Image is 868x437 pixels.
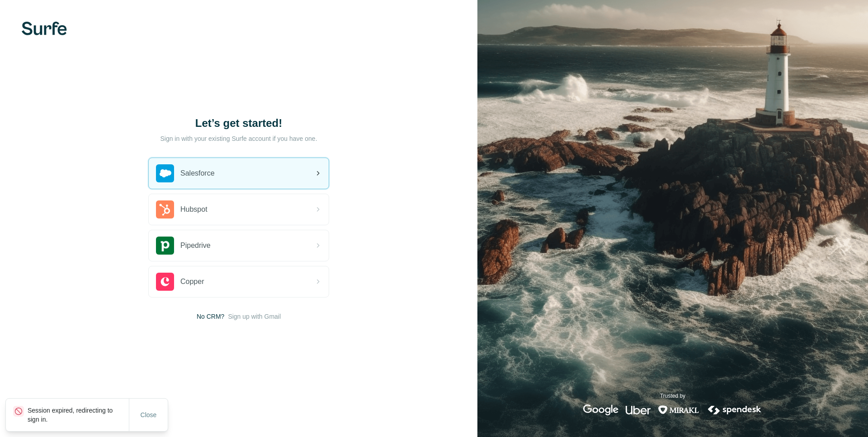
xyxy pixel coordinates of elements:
[228,312,281,321] button: Sign up with Gmail
[156,237,174,255] img: pipedrive's logo
[160,134,317,143] p: Sign in with your existing Surfe account if you have one.
[180,168,215,179] span: Salesforce
[148,116,329,130] h1: Let’s get started!
[134,407,163,423] button: Close
[28,406,129,424] p: Session expired, redirecting to sign in.
[180,240,211,251] span: Pipedrive
[180,204,208,215] span: Hubspot
[626,404,651,415] img: uber's logo
[156,200,174,218] img: hubspot's logo
[156,273,174,291] img: copper's logo
[583,404,618,415] img: google's logo
[197,312,224,321] span: No CRM?
[707,404,763,415] img: spendesk's logo
[658,404,699,415] img: mirakl's logo
[141,410,157,419] span: Close
[180,276,204,287] span: Copper
[660,392,685,400] p: Trusted by
[22,22,67,35] img: Surfe's logo
[156,164,174,182] img: salesforce's logo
